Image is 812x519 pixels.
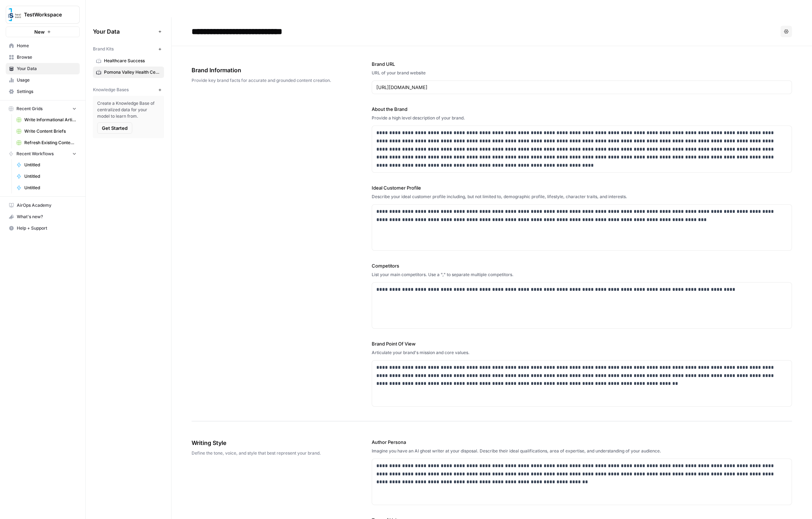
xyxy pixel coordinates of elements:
[93,67,164,78] a: Pomona Valley Health Centers
[6,211,79,222] div: What's new?
[24,173,76,180] span: Untitled
[6,103,80,114] button: Recent Grids
[102,124,128,132] span: Get Started
[372,60,792,68] label: Brand URL
[97,100,160,119] span: Create a Knowledge Base of centralized data for your model to learn from.
[6,74,80,86] a: Usage
[13,171,80,182] a: Untitled
[192,439,332,447] span: Writing Style
[17,202,76,209] span: AirOps Academy
[16,151,54,157] span: Recent Workflows
[372,271,792,278] div: List your main competitors. Use a "," to separate multiple competitors.
[24,128,76,134] span: Write Content Briefs
[93,87,129,93] span: Knowledge Bases
[6,211,80,222] button: What's new?
[6,148,80,159] button: Recent Workflows
[93,27,155,36] span: Your Data
[17,77,76,83] span: Usage
[93,46,114,52] span: Brand Kits
[104,69,161,75] span: Pomona Valley Health Centers
[13,159,80,171] a: Untitled
[372,184,792,191] label: Ideal Customer Profile
[6,200,80,211] a: AirOps Academy
[6,52,80,63] a: Browse
[13,126,80,137] a: Write Content Briefs
[17,43,76,49] span: Home
[372,262,792,269] label: Competitors
[372,340,792,347] label: Brand Point Of View
[372,70,792,76] div: URL of your brand website
[376,84,787,91] input: www.sundaysoccer.com
[24,117,76,123] span: Write Informational Article
[6,40,80,52] a: Home
[17,225,76,231] span: Help + Support
[192,77,332,84] span: Provide key brand facts for accurate and grounded content creation.
[104,58,161,64] span: Healthcare Success
[24,139,76,146] span: Refresh Existing Content (1)
[17,65,76,72] span: Your Data
[372,349,792,356] div: Articulate your brand's mission and core values.
[192,450,332,456] span: Define the tone, voice, and style that best represent your brand.
[93,55,164,67] a: Healthcare Success
[13,137,80,148] a: Refresh Existing Content (1)
[16,106,43,112] span: Recent Grids
[372,115,792,121] div: Provide a high level description of your brand.
[24,185,76,191] span: Untitled
[372,439,792,446] label: Author Persona
[13,114,80,126] a: Write Informational Article
[372,448,792,454] div: Imagine you have an AI ghost writer at your disposal. Describe their ideal qualifications, area o...
[6,63,80,74] a: Your Data
[97,122,132,134] button: Get Started
[6,222,80,234] button: Help + Support
[24,162,76,168] span: Untitled
[13,182,80,194] a: Untitled
[34,28,45,35] span: New
[17,88,76,95] span: Settings
[372,194,792,200] div: Describe your ideal customer profile including, but not limited to, demographic profile, lifestyl...
[17,54,76,60] span: Browse
[6,86,80,97] a: Settings
[6,26,80,37] button: New
[192,66,332,74] span: Brand Information
[372,106,792,113] label: About the Brand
